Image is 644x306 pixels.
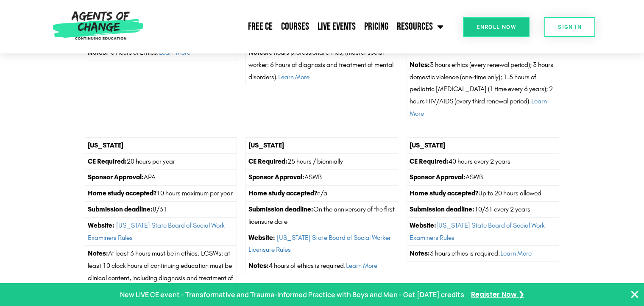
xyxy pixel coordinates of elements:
td: 25 hours / biennially [246,153,398,170]
strong: Submission deadline: [410,205,474,213]
strong: Home study accepted? [248,189,317,197]
td: At least 3 hours must be in ethics. LCSWs: at least 10 clock hours of continuing education must b... [85,246,237,298]
td: 20 hours per year [85,153,237,170]
strong: Sponsor Approval: [248,173,304,181]
a: Enroll Now [463,17,530,37]
td: 3 hours ethics (every renewal period); 3 hours domestic violence (one-time only); 1.5 hours of pe... [407,57,559,122]
a: Learn More [346,261,377,270]
strong: Home study accepted? [88,189,156,197]
td: ASWB [246,170,398,186]
strong: [US_STATE] [88,141,123,149]
span: Enroll Now [477,24,516,30]
a: [US_STATE] State Board of Social Work Examiners Rules [410,221,545,242]
strong: Website: [248,234,275,242]
td: 10/31 every 2 years [407,201,559,217]
strong: CE Required: [248,157,287,165]
span: SIGN IN [558,24,582,30]
a: SIGN IN [544,17,595,37]
a: Learn More [410,97,547,117]
strong: [US_STATE] [248,141,284,149]
p: New LIVE CE event - Transformative and Trauma-informed Practice with Boys and Men - Get [DATE] cr... [120,289,464,301]
button: Close Banner [630,289,640,300]
a: Live Events [313,16,360,37]
strong: Notes: [410,249,430,257]
td: 3 hours ethics is required. [407,246,559,262]
td: On the anniversary of the first licensure date [246,201,398,230]
a: Free CE [244,16,277,37]
td: 4 hours of ethics is required. [246,258,398,274]
strong: Sponsor Approval: [88,173,144,181]
a: Courses [277,16,313,37]
strong: Submission deadline: [248,205,313,213]
strong: Submission deadline: [88,205,153,213]
strong: CE Required: [88,157,127,165]
a: Learn More [159,48,190,56]
strong: Notes:- [88,48,111,56]
strong: Notes: [88,249,108,257]
a: Register Now ❯ [471,289,524,301]
td: n/a [246,186,398,202]
td: 3 hours professional ethics; (master social worker: 6 hours of diagnosis and treatment of mental ... [246,45,398,85]
td: 8/31 [85,201,237,217]
a: Learn More [278,73,309,81]
strong: Notes: [248,48,269,56]
strong: Notes: [410,61,430,69]
td: ASWB [407,170,559,186]
a: [US_STATE] State Board of Social Worker Licensure Rules [248,234,391,254]
strong: [US_STATE] [410,141,445,149]
strong: Notes: [248,261,269,270]
nav: Menu [147,16,448,37]
a: Resources [393,16,448,37]
td: 10 hours maximum per year [85,186,237,202]
strong: CE Required: [410,157,449,165]
a: Learn More [500,249,532,257]
td: 40 hours every 2 years [407,153,559,170]
strong: Sponsor Approval: [410,173,466,181]
td: APA [85,170,237,186]
a: Pricing [360,16,393,37]
strong: Website: [88,221,114,229]
strong: Home study accepted? [410,189,478,197]
strong: Website: [410,221,436,229]
td: Up to 20 hours allowed [407,186,559,202]
a: [US_STATE] State Board of Social Work Examiners Rules [88,221,225,242]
